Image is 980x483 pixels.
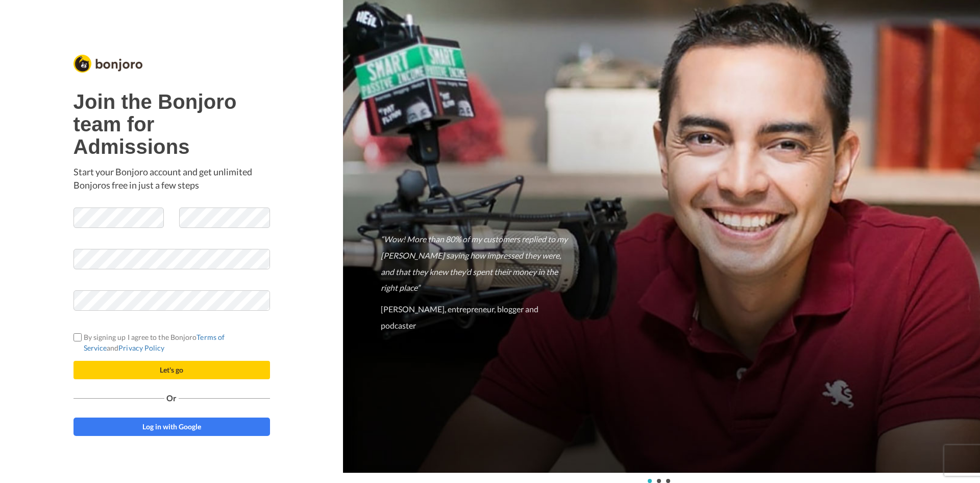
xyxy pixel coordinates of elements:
a: Log in with Google [73,418,270,436]
p: [PERSON_NAME], entrepreneur, blogger and podcaster [381,301,573,333]
label: By signing up I agree to the Bonjoro and [73,332,270,353]
a: Privacy Policy [118,343,164,352]
p: Start your Bonjoro account and get unlimited Bonjoros free in just a few steps [73,166,270,192]
b: Admissions [73,135,190,158]
span: Or [164,395,179,402]
button: Let's go [73,361,270,379]
p: “Wow! More than 80% of my customers replied to my [PERSON_NAME] saying how impressed they were, a... [381,231,573,296]
input: By signing up I agree to the BonjoroTerms of ServiceandPrivacy Policy [73,333,82,341]
span: Log in with Google [142,422,201,431]
h1: Join the Bonjoro team for [73,90,270,158]
a: Terms of Service [84,333,225,352]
